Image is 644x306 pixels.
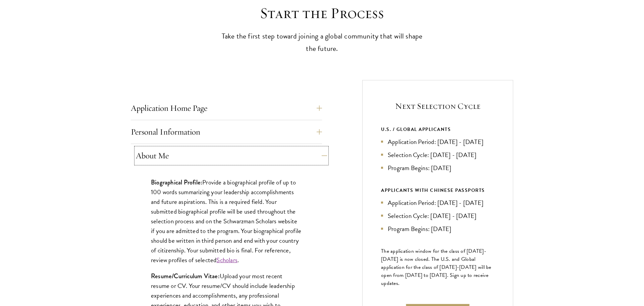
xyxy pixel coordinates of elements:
span: The application window for the class of [DATE]-[DATE] is now closed. The U.S. and Global applicat... [381,247,491,287]
button: Application Home Page [131,100,322,116]
div: U.S. / GLOBAL APPLICANTS [381,125,494,134]
strong: Resume/Curriculum Vitae: [151,272,220,281]
li: Program Begins: [DATE] [381,224,494,234]
strong: Biographical Profile: [151,178,202,187]
h5: Next Selection Cycle [381,100,494,112]
p: Provide a biographical profile of up to 100 words summarizing your leadership accomplishments and... [151,177,302,265]
div: APPLICANTS WITH CHINESE PASSPORTS [381,186,494,195]
li: Selection Cycle: [DATE] - [DATE] [381,150,494,160]
h2: Start the Process [218,4,426,23]
button: Personal Information [131,124,322,140]
button: About Me [136,148,327,164]
p: Take the first step toward joining a global community that will shape the future. [218,30,426,55]
li: Program Begins: [DATE] [381,163,494,173]
li: Application Period: [DATE] - [DATE] [381,198,494,208]
li: Selection Cycle: [DATE] - [DATE] [381,211,494,221]
a: Scholars [216,255,237,265]
li: Application Period: [DATE] - [DATE] [381,137,494,147]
